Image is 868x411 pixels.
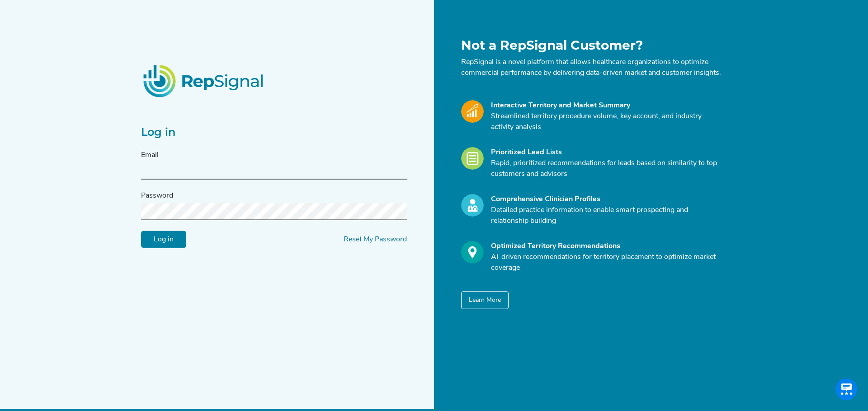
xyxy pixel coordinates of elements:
[141,190,173,201] label: Password
[461,147,484,170] img: Leads_Icon.28e8c528.svg
[491,147,722,158] div: Prioritized Lead Lists
[491,100,722,111] div: Interactive Territory and Market Summary
[491,194,722,205] div: Comprehensive Clinician Profiles
[491,205,722,226] p: Detailed practice information to enable smart prospecting and relationship building
[491,241,722,252] div: Optimized Territory Recommendations
[461,241,484,263] img: Optimize_Icon.261f85db.svg
[141,126,407,139] h2: Log in
[461,100,484,123] img: Market_Icon.a700a4ad.svg
[491,252,722,273] p: AI-driven recommendations for territory placement to optimize market coverage
[132,54,276,108] img: RepSignalLogo.20539ed3.png
[344,236,407,243] a: Reset My Password
[491,158,722,180] p: Rapid, prioritized recommendations for leads based on similarity to top customers and advisors
[461,38,722,53] h1: Not a RepSignal Customer?
[141,150,159,161] label: Email
[461,57,722,79] p: RepSignal is a novel platform that allows healthcare organizations to optimize commercial perform...
[461,194,484,217] img: Profile_Icon.739e2aba.svg
[141,231,186,248] input: Log in
[461,291,509,309] button: Learn More
[491,111,722,133] p: Streamlined territory procedure volume, key account, and industry activity analysis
